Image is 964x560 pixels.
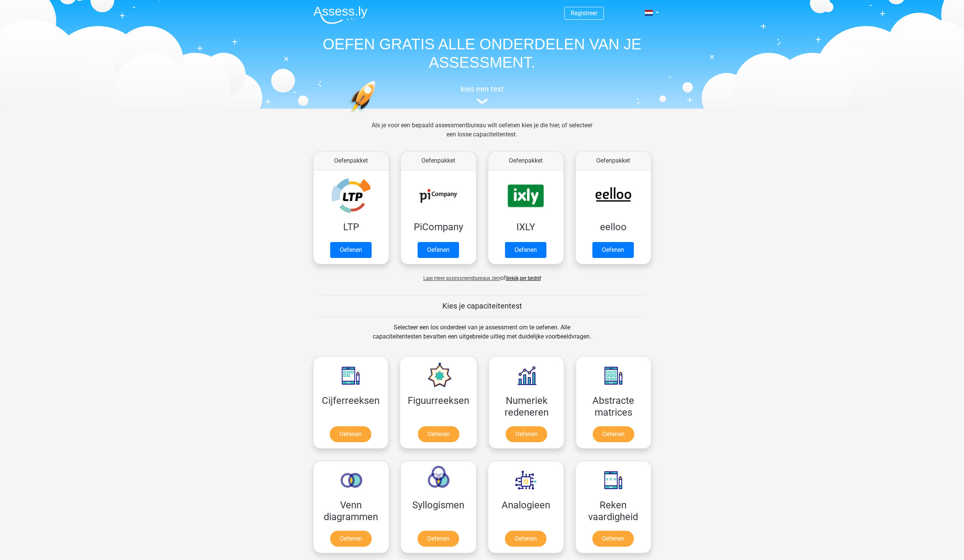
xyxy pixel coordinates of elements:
div: Selecteer een los onderdeel van je assessment om te oefenen. Alle capaciteitentesten bevatten een... [366,323,598,350]
a: Registreer [571,9,597,17]
a: Oefenen [593,426,634,442]
h5: Kies je capaciteitentest [320,301,644,310]
h5: kies een test [307,84,657,93]
a: Oefenen [418,242,459,258]
a: Oefenen [330,531,372,547]
a: Bekijk per bedrijf [506,275,541,281]
a: Oefenen [330,426,371,442]
h1: OEFEN GRATIS ALLE ONDERDELEN VAN JE ASSESSMENT. [307,35,657,71]
a: Oefenen [418,426,459,442]
a: Oefenen [592,531,634,547]
span: Laat meer assessmentbureaus zien [423,275,500,281]
img: assessment [476,98,488,104]
a: Oefenen [418,531,459,547]
a: Oefenen [592,242,634,258]
a: Oefenen [330,242,372,258]
a: Oefenen [506,426,547,442]
img: Assessly [313,6,367,24]
a: kies een test [307,84,657,104]
a: Oefenen [505,242,546,258]
img: oefenen [349,81,405,149]
div: Als je voor een bepaald assessmentbureau wilt oefenen kies je die hier, of selecteer een losse ca... [366,121,598,148]
div: of [307,267,657,283]
a: Oefenen [505,531,546,547]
